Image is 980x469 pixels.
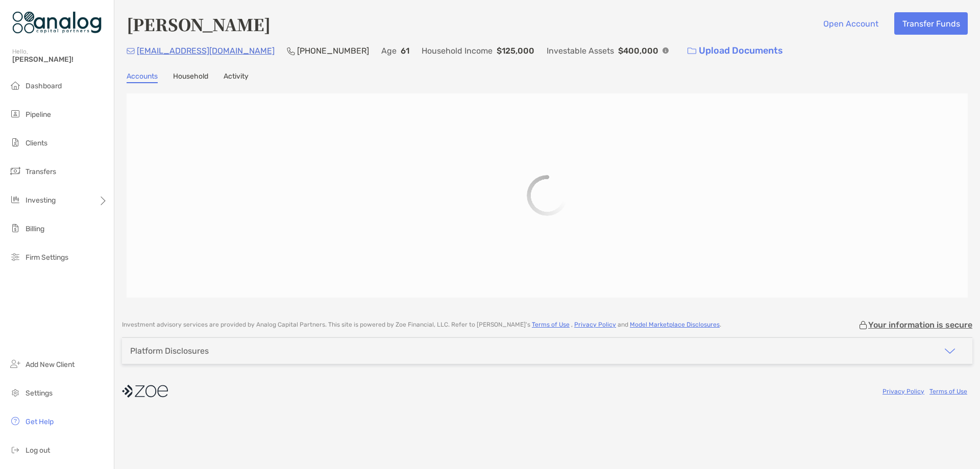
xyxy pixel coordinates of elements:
a: Accounts [127,72,158,83]
p: Household Income [422,44,493,57]
p: [EMAIL_ADDRESS][DOMAIN_NAME] [137,44,275,57]
a: Terms of Use [929,388,967,395]
img: clients icon [9,136,21,149]
img: settings icon [9,386,21,399]
span: Clients [26,139,47,147]
button: Transfer Funds [894,12,968,35]
img: Email Icon [127,48,135,54]
span: Get Help [26,417,54,426]
img: billing icon [9,222,21,234]
a: Privacy Policy [883,388,924,395]
img: icon arrow [944,345,956,357]
span: Log out [26,446,50,455]
img: Info Icon [663,47,669,54]
p: Your information is secure [868,320,972,330]
img: Phone Icon [287,47,295,55]
p: Age [381,44,397,57]
a: Privacy Policy [574,321,616,328]
img: button icon [688,47,696,55]
img: dashboard icon [9,79,21,91]
img: firm-settings icon [9,251,21,263]
span: Billing [26,225,44,233]
p: Investable Assets [547,44,614,57]
span: Add New Client [26,360,75,369]
span: Settings [26,389,53,398]
img: Zoe Logo [12,4,102,41]
span: [PERSON_NAME]! [12,55,108,64]
img: company logo [122,380,168,403]
p: $400,000 [618,44,658,57]
span: Transfers [26,167,56,176]
img: get-help icon [9,415,21,427]
img: logout icon [9,443,21,456]
img: add_new_client icon [9,358,21,370]
a: Household [173,72,208,83]
h4: [PERSON_NAME] [127,12,271,36]
img: pipeline icon [9,108,21,120]
span: Pipeline [26,110,51,119]
button: Open Account [815,12,886,35]
span: Dashboard [26,82,62,90]
p: [PHONE_NUMBER] [297,44,369,57]
a: Model Marketplace Disclosures [630,321,720,328]
img: investing icon [9,193,21,206]
span: Investing [26,196,56,205]
p: $125,000 [497,44,534,57]
span: Firm Settings [26,253,68,262]
img: transfers icon [9,165,21,177]
a: Activity [224,72,249,83]
a: Terms of Use [532,321,570,328]
p: Investment advisory services are provided by Analog Capital Partners . This site is powered by Zo... [122,321,721,329]
div: Platform Disclosures [130,346,209,356]
a: Upload Documents [681,40,790,62]
p: 61 [401,44,409,57]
